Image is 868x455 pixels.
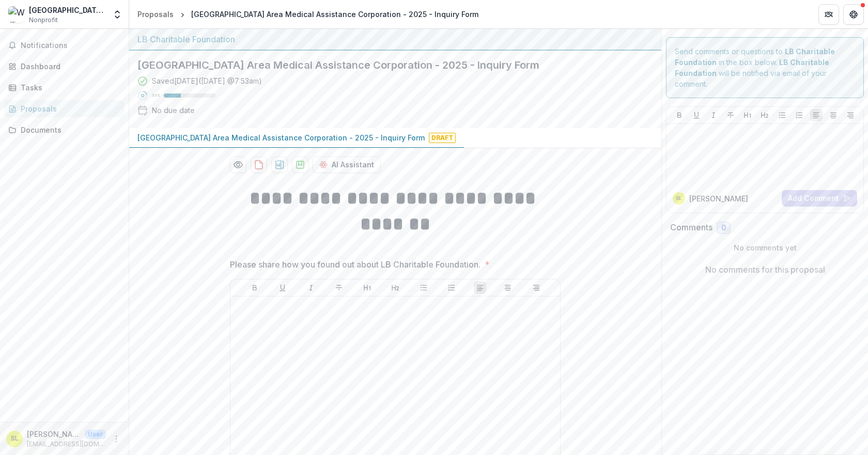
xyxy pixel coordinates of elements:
button: Heading 1 [361,281,374,294]
p: 33 % [152,92,160,99]
button: Bold [249,281,261,294]
button: Ordered List [445,281,458,294]
button: Heading 2 [758,109,771,121]
nav: breadcrumb [133,7,483,22]
div: Saved [DATE] ( [DATE] @ 7:53am ) [152,75,262,86]
div: [GEOGRAPHIC_DATA] Area Medical Assistance Corporation [29,5,106,15]
div: [GEOGRAPHIC_DATA] Area Medical Assistance Corporation - 2025 - Inquiry Form [191,9,478,20]
p: [EMAIL_ADDRESS][DOMAIN_NAME] [27,440,106,449]
span: Nonprofit [29,15,58,25]
div: Documents [21,124,116,135]
button: Bullet List [417,281,430,294]
span: 0 [721,224,726,232]
button: download-proposal [271,156,288,173]
button: download-proposal [251,156,267,173]
button: Underline [276,281,289,294]
a: Proposals [4,100,125,117]
button: Italicize [707,109,720,121]
button: Partners [818,4,839,25]
button: Get Help [843,4,864,25]
button: Align Left [810,109,823,121]
button: Align Right [844,109,857,121]
button: Align Right [530,281,542,294]
div: Proposals [137,9,174,20]
p: [PERSON_NAME] [27,429,81,440]
button: Align Center [502,281,514,294]
div: Sara Lewis [11,435,19,442]
button: Ordered List [793,109,805,121]
a: Tasks [4,79,125,96]
button: Italicize [305,281,317,294]
a: Proposals [133,7,178,22]
span: Notifications [21,41,120,50]
button: download-proposal [292,156,308,173]
h2: Comments [670,223,712,232]
button: Notifications [4,37,125,54]
p: User [85,430,106,439]
img: Williamsburg Area Medical Assistance Corporation [8,6,25,23]
button: Underline [690,109,703,121]
a: Dashboard [4,58,125,75]
div: Proposals [21,103,116,114]
h2: [GEOGRAPHIC_DATA] Area Medical Assistance Corporation - 2025 - Inquiry Form [137,59,637,71]
p: Please share how you found out about LB Charitable Foundation. [230,258,481,271]
div: Sara Lewis [676,196,682,201]
button: Align Left [474,281,486,294]
p: No comments for this proposal [705,263,825,276]
button: Open entity switcher [110,4,125,25]
div: LB Charitable Foundation [137,33,653,45]
p: No comments yet [670,242,860,253]
span: Draft [429,133,456,143]
button: Preview 7e1e23c7-2084-431c-a122-f1d98a7ba235-0.pdf [230,156,246,173]
a: Documents [4,121,125,138]
div: Dashboard [21,61,116,72]
button: Align Center [827,109,840,121]
button: Strike [724,109,737,121]
div: Send comments or questions to in the box below. will be notified via email of your comment. [666,37,864,98]
div: Tasks [21,82,116,93]
p: [GEOGRAPHIC_DATA] Area Medical Assistance Corporation - 2025 - Inquiry Form [137,132,425,143]
div: No due date [152,105,195,116]
button: More [110,433,122,445]
button: Strike [333,281,345,294]
p: [PERSON_NAME] [689,193,748,204]
button: Add Comment [782,190,857,207]
button: Bullet List [776,109,788,121]
button: Heading 1 [741,109,754,121]
button: Heading 2 [389,281,401,294]
button: Bold [673,109,686,121]
button: AI Assistant [313,156,381,173]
